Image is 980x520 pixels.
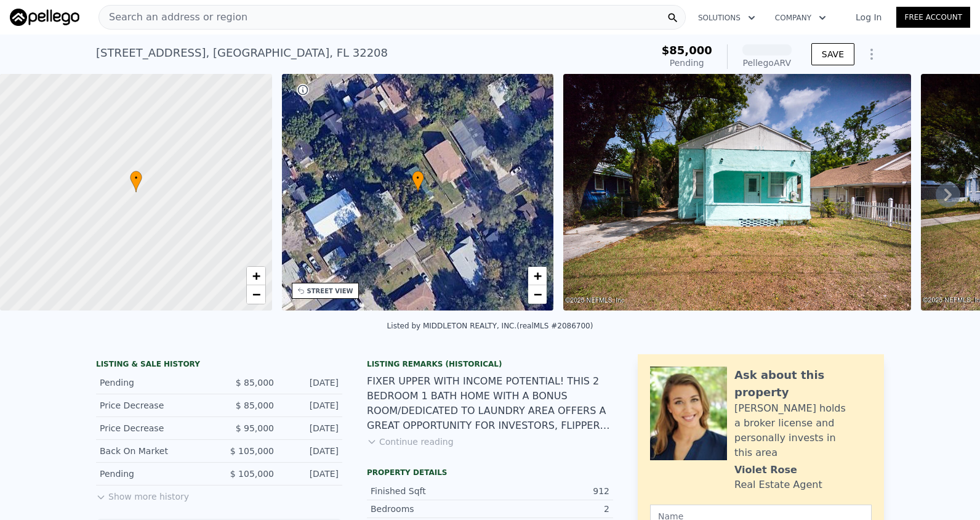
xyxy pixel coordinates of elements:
[387,322,593,330] div: Listed by MIDDLETON REALTY, INC. (realMLS #2086700)
[284,445,339,457] div: [DATE]
[688,7,765,29] button: Solutions
[742,57,792,69] div: Pellego ARV
[841,11,896,23] a: Log In
[252,268,260,283] span: +
[371,503,490,515] div: Bedrooms
[100,399,209,412] div: Price Decrease
[252,286,260,302] span: −
[859,42,884,67] button: Show Options
[412,171,424,192] div: •
[96,44,388,62] div: [STREET_ADDRESS] , [GEOGRAPHIC_DATA] , FL 32208
[662,44,712,57] span: $85,000
[284,422,339,434] div: [DATE]
[100,376,209,389] div: Pending
[534,268,542,283] span: +
[236,400,274,410] span: $ 85,000
[100,422,209,434] div: Price Decrease
[528,285,547,304] a: Zoom out
[96,485,189,503] button: Show more history
[490,503,609,515] div: 2
[734,401,872,460] div: [PERSON_NAME] holds a broker license and personally invests in this area
[230,469,274,479] span: $ 105,000
[662,57,712,69] div: Pending
[490,485,609,497] div: 912
[734,367,872,401] div: Ask about this property
[371,485,490,497] div: Finished Sqft
[367,468,613,477] div: Property details
[734,477,822,492] div: Real Estate Agent
[307,286,353,296] div: STREET VIEW
[236,378,274,388] span: $ 85,000
[100,468,209,480] div: Pending
[896,7,970,28] a: Free Account
[811,43,854,65] button: SAVE
[130,173,142,184] span: •
[100,445,209,457] div: Back On Market
[247,285,265,304] a: Zoom out
[96,359,342,372] div: LISTING & SALE HISTORY
[367,359,613,369] div: Listing Remarks (Historical)
[130,171,142,192] div: •
[99,10,247,25] span: Search an address or region
[563,74,911,311] img: Sale: 158160619 Parcel: 34246592
[367,436,454,448] button: Continue reading
[284,376,339,389] div: [DATE]
[230,446,274,456] span: $ 105,000
[236,423,274,433] span: $ 95,000
[367,374,613,433] div: FIXER UPPER WITH INCOME POTENTIAL! THIS 2 BEDROOM 1 BATH HOME WITH A BONUS ROOM/DEDICATED TO LAUN...
[284,399,339,412] div: [DATE]
[734,463,797,477] div: Violet Rose
[10,9,79,26] img: Pellego
[284,468,339,480] div: [DATE]
[765,7,836,29] button: Company
[534,286,542,302] span: −
[528,267,547,285] a: Zoom in
[247,267,265,285] a: Zoom in
[412,173,424,184] span: •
